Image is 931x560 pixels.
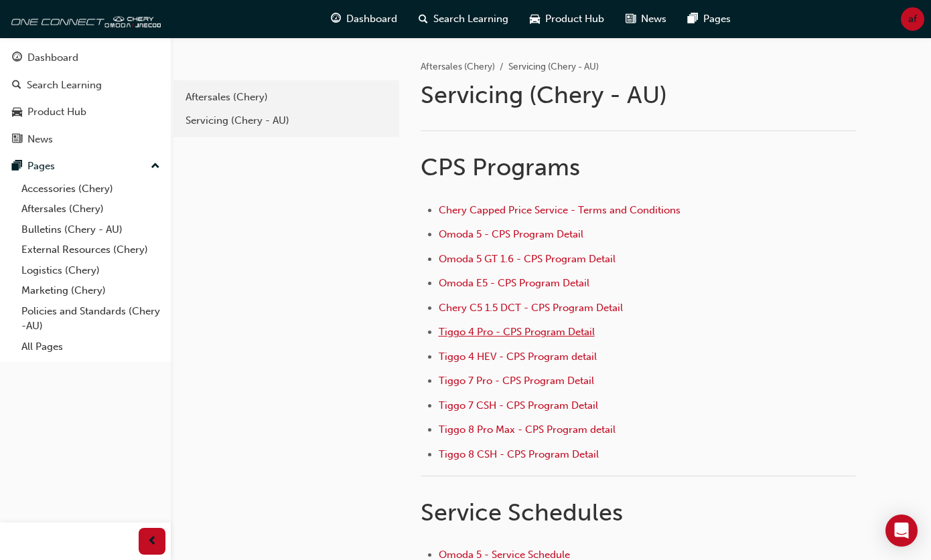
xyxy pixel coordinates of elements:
[439,351,597,363] a: Tiggo 4 HEV - CPS Program detail
[151,158,160,175] span: up-icon
[16,179,165,199] a: Accessories (Chery)
[439,302,623,314] a: Chery C5 1.5 DCT - CPS Program Detail
[16,199,165,219] a: Aftersales (Chery)
[5,45,165,70] a: Dashboard
[179,86,394,109] a: Aftersales (Chery)
[421,61,495,72] a: Aftersales (Chery)
[12,161,22,173] span: pages-icon
[439,228,583,240] a: Omoda 5 - CPS Program Detail
[519,5,615,33] a: car-iconProduct Hub
[439,424,616,436] a: Tiggo 8 Pro Max - CPS Program detail
[439,399,598,411] a: Tiggo 7 CSH - CPS Program Detail
[16,219,165,240] a: Bulletins (Chery - AU)
[27,104,86,120] div: Product Hub
[545,11,604,27] span: Product Hub
[27,50,78,66] div: Dashboard
[5,154,165,179] button: Pages
[5,73,165,98] a: Search Learning
[12,80,21,92] span: search-icon
[16,337,165,357] a: All Pages
[508,60,599,75] li: Servicing (Chery - AU)
[421,498,623,527] span: Service Schedules
[439,204,681,216] a: Chery Capped Price Service - Terms and Conditions
[331,11,341,27] span: guage-icon
[688,11,698,27] span: pages-icon
[16,301,165,337] a: Policies and Standards (Chery -AU)
[16,260,165,281] a: Logistics (Chery)
[7,5,161,32] img: oneconnect
[419,11,428,27] span: search-icon
[12,134,22,146] span: news-icon
[16,240,165,260] a: External Resources (Chery)
[5,43,165,154] button: DashboardSearch LearningProduct HubNews
[27,159,55,174] div: Pages
[885,515,918,547] div: Open Intercom Messenger
[27,78,102,93] div: Search Learning
[901,7,924,31] button: af
[16,280,165,301] a: Marketing (Chery)
[433,11,508,27] span: Search Learning
[641,11,666,27] span: News
[408,5,519,33] a: search-iconSearch Learning
[439,253,616,265] a: Omoda 5 GT 1.6 - CPS Program Detail
[626,11,636,27] span: news-icon
[186,113,387,128] div: Servicing (Chery - AU)
[703,11,731,27] span: Pages
[615,5,677,33] a: news-iconNews
[147,533,157,550] span: prev-icon
[530,11,540,27] span: car-icon
[5,127,165,152] a: News
[908,11,917,27] span: af
[439,448,599,460] a: Tiggo 8 CSH - CPS Program Detail
[421,80,830,110] h1: Servicing (Chery - AU)
[439,326,595,338] a: Tiggo 4 Pro - CPS Program Detail
[346,11,397,27] span: Dashboard
[677,5,741,33] a: pages-iconPages
[179,109,394,132] a: Servicing (Chery - AU)
[5,100,165,124] a: Product Hub
[439,277,589,289] a: Omoda E5 - CPS Program Detail
[27,132,53,147] div: News
[439,375,594,387] a: Tiggo 7 Pro - CPS Program Detail
[12,106,22,118] span: car-icon
[12,52,22,64] span: guage-icon
[320,5,408,33] a: guage-iconDashboard
[421,153,580,181] span: CPS Programs
[186,90,387,105] div: Aftersales (Chery)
